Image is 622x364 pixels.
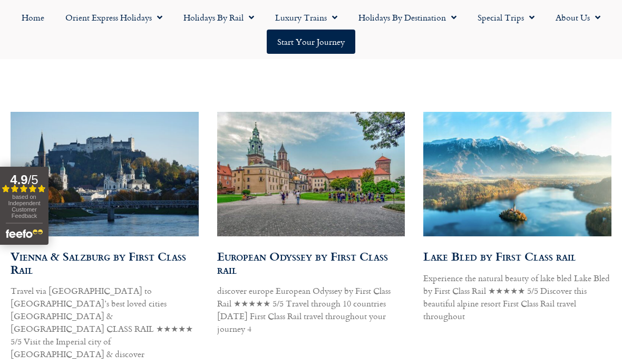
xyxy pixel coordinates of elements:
[265,5,348,30] a: Luxury Trains
[467,5,545,30] a: Special Trips
[11,284,199,360] p: Travel via [GEOGRAPHIC_DATA] to [GEOGRAPHIC_DATA]’s best loved cities [GEOGRAPHIC_DATA] & [GEOGRA...
[545,5,611,30] a: About Us
[11,5,55,30] a: Home
[423,272,611,322] p: Experience the natural beauty of lake bled Lake Bled by First Class Rail ★★★★★ 5/5 Discover this ...
[217,284,405,335] p: discover europe European Odyssey by First Class Rail ★★★★★ 5/5 Travel through 10 countries [DATE]...
[11,247,186,278] a: Vienna & Salzburg by First Class Rail
[267,30,355,54] a: Start your Journey
[423,247,576,265] a: Lake Bled by First Class rail
[55,5,173,30] a: Orient Express Holidays
[173,5,265,30] a: Holidays by Rail
[217,247,388,278] a: European Odyssey by First Class rail
[348,5,467,30] a: Holidays by Destination
[5,5,617,54] nav: Menu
